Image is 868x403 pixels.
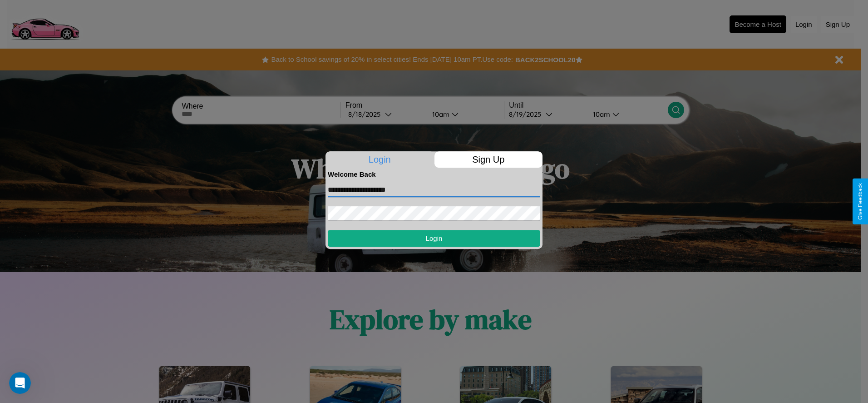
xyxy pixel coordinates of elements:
[434,151,543,168] p: Sign Up
[328,170,540,178] h4: Welcome Back
[325,151,434,168] p: Login
[328,230,540,247] button: Login
[857,183,863,220] div: Give Feedback
[9,372,31,394] iframe: Intercom live chat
